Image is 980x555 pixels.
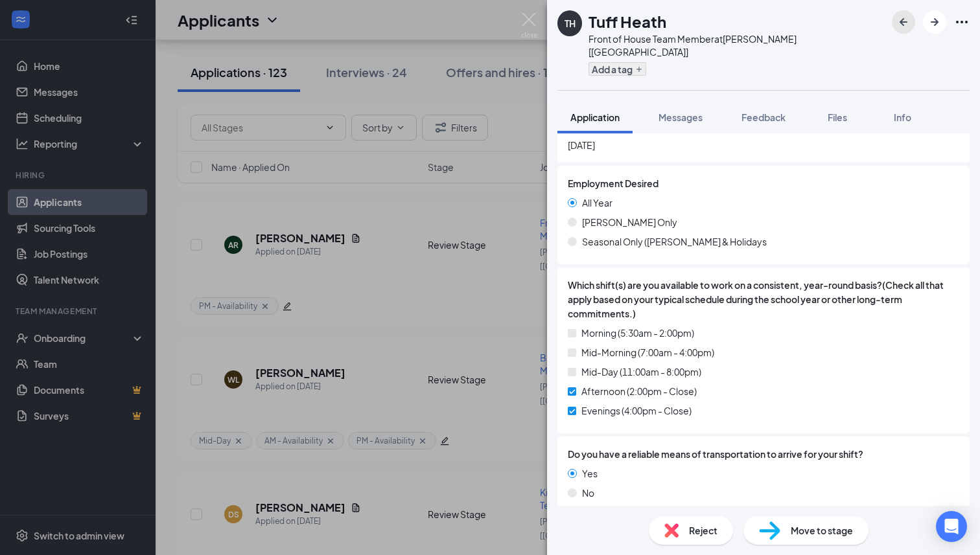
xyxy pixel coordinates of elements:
[582,466,598,481] span: Yes
[894,111,911,123] span: Info
[927,14,942,30] svg: ArrowRight
[582,196,612,210] span: All Year
[589,62,646,76] button: PlusAdd a tag
[581,403,692,418] span: Evenings (4:00pm - Close)
[635,65,643,73] svg: Plus
[582,234,767,249] span: Seasonal Only ([PERSON_NAME] & Holidays
[589,32,885,58] div: Front of House Team Member at [PERSON_NAME] [[GEOGRAPHIC_DATA]]
[581,345,714,359] span: Mid-Morning (7:00am - 4:00pm)
[659,111,703,123] span: Messages
[568,447,863,461] span: Do you have a reliable means of transportation to arrive for your shift?
[568,278,959,321] span: Which shift(s) are you available to work on a consistent, year-round basis?(Check all that apply ...
[582,215,677,229] span: [PERSON_NAME] Only
[936,511,967,542] div: Open Intercom Messenger
[581,365,701,379] span: Mid-Day (11:00am - 8:00pm)
[791,523,853,538] span: Move to stage
[581,384,697,398] span: Afternoon (2:00pm - Close)
[582,486,594,500] span: No
[954,14,970,30] svg: Ellipses
[689,523,717,538] span: Reject
[896,14,911,30] svg: ArrowLeftNew
[828,111,847,123] span: Files
[581,326,694,340] span: Morning (5:30am - 2:00pm)
[892,10,915,34] button: ArrowLeftNew
[589,10,666,32] h1: Tuff Heath
[565,17,576,30] div: TH
[741,111,786,123] span: Feedback
[570,111,620,123] span: Application
[923,10,946,34] button: ArrowRight
[568,176,659,190] span: Employment Desired
[568,138,959,152] span: [DATE]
